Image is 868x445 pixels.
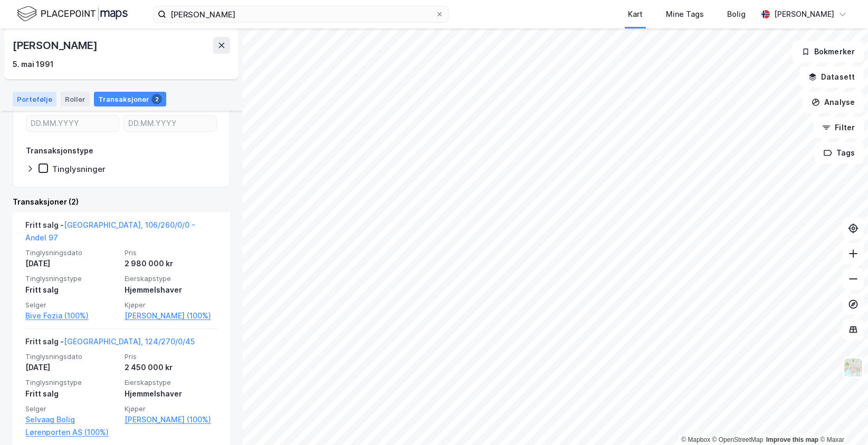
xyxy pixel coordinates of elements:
div: Transaksjonstype [26,144,93,157]
a: Bive Fozia (100%) [25,309,118,322]
div: 5. mai 1991 [13,58,54,71]
div: [PERSON_NAME] [13,37,99,54]
div: Fritt salg [25,284,118,296]
span: Tinglysningsdato [25,248,118,257]
div: Kart [628,8,643,21]
div: Mine Tags [666,8,704,21]
div: 2 980 000 kr [125,257,217,270]
a: Selvaag Bolig Lørenporten AS (100%) [25,413,118,439]
div: Fritt salg - [25,219,217,248]
div: Roller [61,92,90,107]
span: Pris [125,248,217,257]
div: Fritt salg [25,388,118,400]
span: Selger [25,404,118,413]
span: Tinglysningsdato [25,352,118,361]
img: Z [843,357,863,378]
a: Mapbox [681,436,710,443]
span: Pris [125,352,217,361]
div: Hjemmelshaver [125,284,217,296]
img: logo.f888ab2527a4732fd821a326f86c7f29.svg [17,5,128,23]
a: [GEOGRAPHIC_DATA], 124/270/0/45 [64,337,195,346]
input: DD.MM.YYYY [26,115,119,131]
div: 2 [151,94,162,104]
a: Improve this map [766,436,818,443]
span: Kjøper [125,404,217,413]
div: [DATE] [25,361,118,374]
div: Transaksjoner (2) [13,196,230,208]
span: Eierskapstype [125,274,217,283]
div: Portefølje [13,92,56,107]
div: Fritt salg - [25,335,195,352]
span: Eierskapstype [125,378,217,387]
div: Bolig [727,8,746,21]
div: [PERSON_NAME] [774,8,834,21]
a: [PERSON_NAME] (100%) [125,413,217,426]
a: OpenStreetMap [712,436,764,443]
div: [DATE] [25,257,118,270]
div: Tinglysninger [52,164,106,174]
div: Transaksjoner [94,92,166,107]
span: Tinglysningstype [25,378,118,387]
button: Filter [813,117,864,138]
div: 2 450 000 kr [125,361,217,374]
iframe: Chat Widget [815,394,868,445]
a: [PERSON_NAME] (100%) [125,309,217,322]
span: Selger [25,301,118,309]
button: Tags [815,142,864,163]
button: Bokmerker [793,41,864,62]
input: Søk på adresse, matrikkel, gårdeiere, leietakere eller personer [166,6,435,22]
input: DD.MM.YYYY [124,115,216,131]
span: Tinglysningstype [25,274,118,283]
button: Datasett [799,66,864,88]
button: Analyse [803,92,864,113]
span: Kjøper [125,301,217,309]
div: Hjemmelshaver [125,388,217,400]
a: [GEOGRAPHIC_DATA], 106/260/0/0 - Andel 97 [25,220,195,242]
